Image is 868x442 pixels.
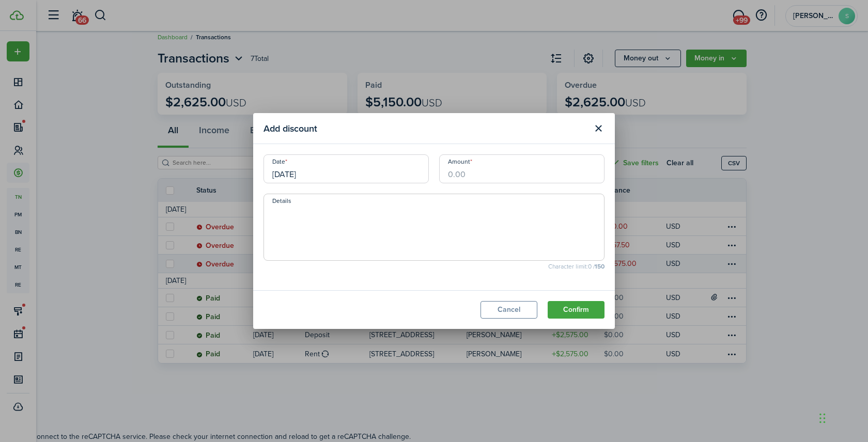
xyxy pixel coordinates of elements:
small: Character limit: 0 / [263,263,605,270]
input: mm/dd/yyyy [263,154,429,183]
iframe: Chat Widget [816,392,868,442]
button: Confirm [548,301,605,319]
modal-title: Add discount [263,118,587,138]
button: Close modal [590,120,607,137]
div: Drag [819,403,826,434]
input: 0.00 [439,154,605,183]
b: 150 [595,262,605,271]
button: Cancel [481,301,537,319]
